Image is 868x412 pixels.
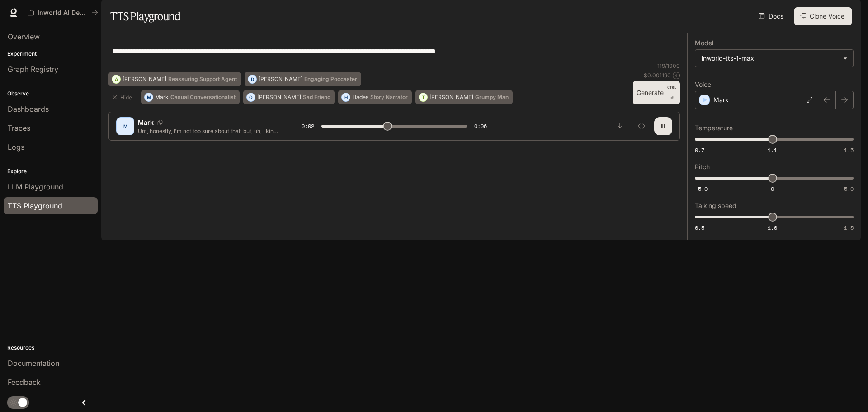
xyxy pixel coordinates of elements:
[415,90,513,104] button: T[PERSON_NAME]Grumpy Man
[419,90,427,104] div: T
[429,95,473,100] p: [PERSON_NAME]
[702,54,839,63] div: inworld-tts-1-max
[257,95,301,100] p: [PERSON_NAME]
[108,90,137,104] button: Hide
[243,90,335,104] button: O[PERSON_NAME]Sad Friend
[695,224,704,232] span: 0.5
[259,76,302,82] p: [PERSON_NAME]
[245,72,361,86] button: D[PERSON_NAME]Engaging Podcaster
[474,122,487,131] span: 0:06
[657,62,680,70] p: 119 / 1000
[771,185,774,193] span: 0
[110,7,180,25] h1: TTS Playground
[370,95,408,100] p: Story Narrator
[844,224,854,232] span: 1.5
[170,95,236,100] p: Casual Conversationalist
[123,76,166,82] p: [PERSON_NAME]
[695,185,708,193] span: -5.0
[794,7,852,25] button: Clone Voice
[138,118,154,127] p: Mark
[713,95,729,104] p: Mark
[138,127,280,135] p: Um, honestly, I'm not too sure about that, but, uh, I kinda remember hearing something about it o...
[118,119,132,133] div: M
[695,146,704,154] span: 0.7
[632,117,651,135] button: Inspect
[695,164,710,170] p: Pitch
[141,90,240,104] button: MMarkCasual Conversationalist
[667,85,676,95] p: CTRL +
[155,95,169,100] p: Mark
[108,72,241,86] button: A[PERSON_NAME]Reassuring Support Agent
[695,203,736,209] p: Talking speed
[248,72,256,86] div: D
[303,95,330,100] p: Sad Friend
[302,122,314,131] span: 0:02
[644,71,671,79] p: $ 0.001190
[844,146,854,154] span: 1.5
[844,185,854,193] span: 5.0
[695,81,711,88] p: Voice
[695,40,713,46] p: Model
[757,7,787,25] a: Docs
[338,90,412,104] button: HHadesStory Narrator
[38,9,88,17] p: Inworld AI Demos
[768,224,777,232] span: 1.0
[145,90,153,104] div: M
[247,90,255,104] div: O
[667,85,676,101] p: ⏎
[352,95,368,100] p: Hades
[633,81,680,104] button: GenerateCTRL +⏎
[154,120,166,125] button: Copy Voice ID
[342,90,350,104] div: H
[24,4,102,22] button: All workspaces
[695,50,853,67] div: inworld-tts-1-max
[168,76,237,82] p: Reassuring Support Agent
[304,76,357,82] p: Engaging Podcaster
[475,95,509,100] p: Grumpy Man
[695,125,733,131] p: Temperature
[768,146,777,154] span: 1.1
[611,117,629,135] button: Download audio
[112,72,120,86] div: A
